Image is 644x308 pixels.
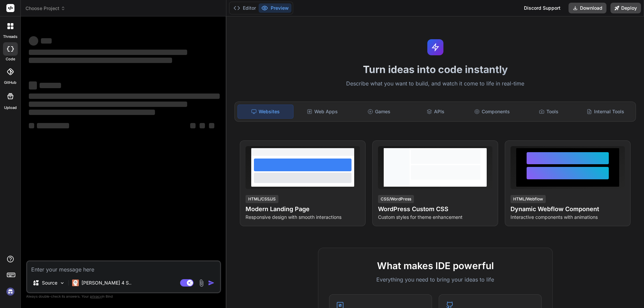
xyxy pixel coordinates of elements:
[578,105,633,119] div: Internal Tools
[237,105,293,119] div: Websites
[329,259,542,273] h2: What makes IDE powerful
[511,195,546,203] div: HTML/Webflow
[231,3,259,13] button: Editor
[4,80,16,85] label: GitHub
[90,294,102,298] span: privacy
[230,63,640,75] h1: Turn ideas into code instantly
[190,123,196,128] span: ‌
[29,102,187,107] span: ‌
[511,214,625,221] p: Interactive components with animations
[378,204,492,214] h4: WordPress Custom CSS
[29,58,172,63] span: ‌
[37,123,69,128] span: ‌
[378,195,414,203] div: CSS/WordPress
[25,5,65,12] span: Choose Project
[6,56,15,62] label: code
[200,123,205,128] span: ‌
[520,3,565,13] div: Discord Support
[59,280,65,286] img: Pick Models
[3,34,17,40] label: threads
[610,3,641,13] button: Deploy
[259,3,291,13] button: Preview
[511,204,625,214] h4: Dynamic Webflow Component
[569,3,606,13] button: Download
[72,280,79,286] img: Claude 4 Sonnet
[29,123,34,128] span: ‌
[329,275,542,284] p: Everything you need to bring your ideas to life
[4,105,17,111] label: Upload
[246,214,360,221] p: Responsive design with smooth interactions
[408,105,463,119] div: APIs
[29,50,187,55] span: ‌
[40,83,61,88] span: ‌
[352,105,407,119] div: Games
[230,79,640,88] p: Describe what you want to build, and watch it come to life in real-time
[82,280,131,286] p: [PERSON_NAME] 4 S..
[208,280,215,286] img: icon
[295,105,350,119] div: Web Apps
[246,204,360,214] h4: Modern Landing Page
[198,279,205,287] img: attachment
[209,123,214,128] span: ‌
[521,105,577,119] div: Tools
[29,81,37,89] span: ‌
[41,38,52,44] span: ‌
[26,293,221,300] p: Always double-check its answers. Your in Bind
[246,195,278,203] div: HTML/CSS/JS
[29,110,155,115] span: ‌
[465,105,520,119] div: Components
[29,94,220,99] span: ‌
[29,36,38,46] span: ‌
[378,214,492,221] p: Custom styles for theme enhancement
[42,280,57,286] p: Source
[5,286,16,297] img: signin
